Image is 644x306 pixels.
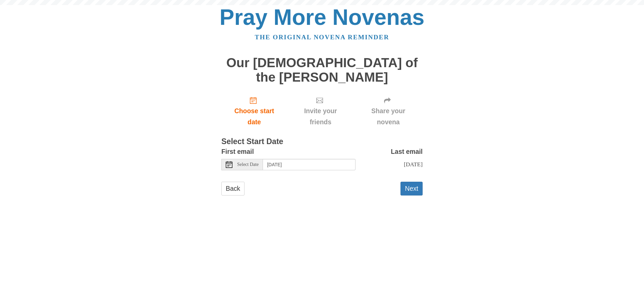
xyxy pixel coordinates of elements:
[255,34,389,41] a: The original novena reminder
[237,162,259,167] span: Select Date
[221,137,423,146] h3: Select Start Date
[221,91,287,131] a: Choose start date
[287,91,354,131] div: Click "Next" to confirm your start date first.
[404,161,423,168] span: [DATE]
[221,56,423,84] h1: Our [DEMOGRAPHIC_DATA] of the [PERSON_NAME]
[221,146,254,157] label: First email
[221,182,245,195] a: Back
[361,105,416,128] span: Share your novena
[391,146,423,157] label: Last email
[400,182,423,195] button: Next
[294,105,347,128] span: Invite your friends
[228,105,280,128] span: Choose start date
[354,91,423,131] div: Click "Next" to confirm your start date first.
[220,5,425,30] a: Pray More Novenas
